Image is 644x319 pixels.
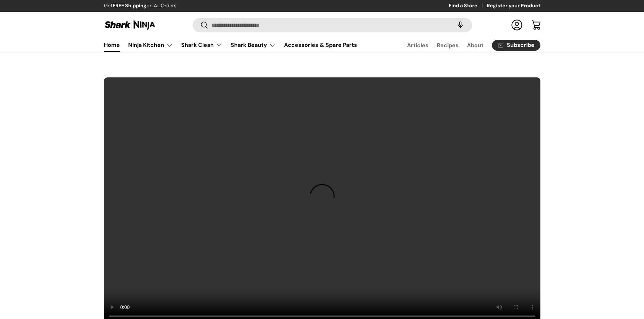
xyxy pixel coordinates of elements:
[437,39,459,52] a: Recipes
[467,39,484,52] a: About
[104,38,357,52] nav: Primary
[390,38,540,52] nav: Secondary
[231,38,276,52] a: Shark Beauty
[181,38,222,52] a: Shark Clean
[124,38,177,52] summary: Ninja Kitchen
[449,2,487,10] a: Find a Store
[104,2,178,10] p: Get on All Orders!
[492,40,540,51] a: Subscribe
[227,38,280,52] summary: Shark Beauty
[177,38,227,52] summary: Shark Clean
[128,38,173,52] a: Ninja Kitchen
[113,2,147,9] strong: FREE Shipping
[487,2,540,10] a: Register your Product
[449,17,471,33] speech-search-button: Search by voice
[104,18,156,32] img: Shark Ninja Philippines
[507,42,535,48] span: Subscribe
[407,39,429,52] a: Articles
[104,38,120,52] a: Home
[284,38,357,52] a: Accessories & Spare Parts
